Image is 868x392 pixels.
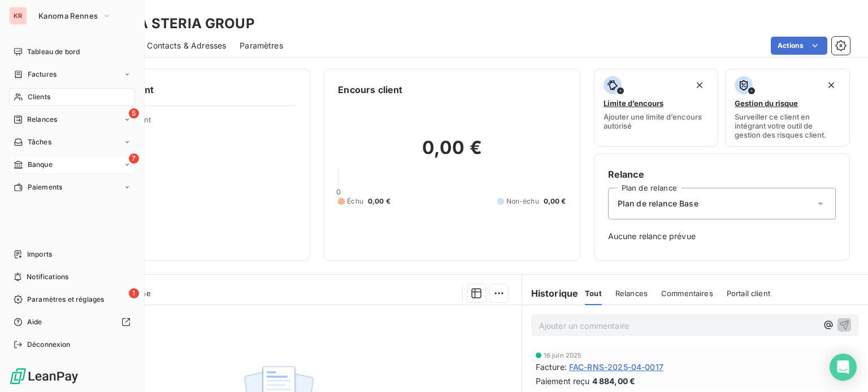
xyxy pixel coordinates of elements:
span: Limite d’encours [604,99,663,108]
a: 5Relances [9,111,135,129]
span: Tout [585,289,602,298]
span: Factures [28,69,57,80]
button: Actions [771,37,827,55]
a: 7Banque [9,156,135,174]
h6: Encours client [338,83,402,96]
div: Open Intercom Messenger [830,354,857,381]
span: Relances [27,114,57,125]
span: 4 884,00 € [592,375,636,387]
span: Ajouter une limite d’encours autorisé [604,112,709,130]
a: Clients [9,88,135,106]
span: FAC-RNS-2025-04-0017 [569,361,663,373]
span: 7 [129,153,139,164]
a: Tâches [9,133,135,151]
img: Logo LeanPay [9,367,79,385]
a: Imports [9,245,135,263]
span: Paiement reçu [536,375,590,387]
span: Surveiller ce client en intégrant votre outil de gestion des risques client. [735,112,840,139]
span: Imports [27,249,52,259]
span: Propriétés Client [91,115,296,131]
span: 0,00 € [368,196,390,206]
span: Banque [28,160,53,170]
span: Kanoma Rennes [38,11,98,20]
span: Paiements [28,182,62,192]
a: Tableau de bord [9,43,135,61]
span: 1 [129,288,139,298]
span: Déconnexion [27,340,71,350]
span: Aide [27,317,42,327]
button: Gestion du risqueSurveiller ce client en intégrant votre outil de gestion des risques client. [725,69,850,147]
span: Notifications [27,272,68,282]
span: Tableau de bord [27,47,80,57]
a: Aide [9,313,135,331]
h3: SOPRA STERIA GROUP [99,14,255,34]
span: Tâches [28,137,51,147]
span: Facture : [536,361,567,373]
h6: Informations client [68,83,296,96]
h2: 0,00 € [338,136,566,170]
a: Paiements [9,178,135,196]
span: Aucune relance prévue [608,231,836,242]
span: 5 [129,108,139,118]
span: 0,00 € [544,196,566,206]
span: 0 [336,187,341,196]
span: Clients [28,92,50,102]
span: Non-échu [506,196,539,206]
div: KR [9,7,27,25]
span: Relances [615,289,648,298]
span: Paramètres [240,40,283,51]
a: Factures [9,65,135,83]
span: Commentaires [661,289,713,298]
span: Plan de relance Base [618,198,698,209]
h6: Relance [608,168,836,181]
button: Limite d’encoursAjouter une limite d’encours autorisé [594,69,719,147]
span: Contacts & Adresses [147,40,226,51]
span: Échu [347,196,363,206]
span: Gestion du risque [735,99,798,108]
span: 16 juin 2025 [544,352,582,359]
h6: Historique [522,287,579,300]
span: Portail client [727,289,770,298]
a: 1Paramètres et réglages [9,290,135,309]
span: Paramètres et réglages [27,294,104,305]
